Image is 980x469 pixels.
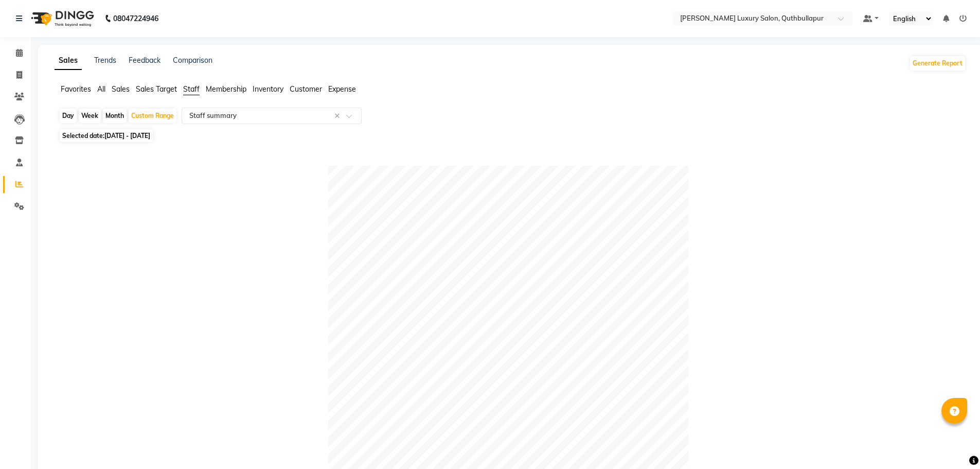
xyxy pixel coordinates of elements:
[937,428,970,459] iframe: chat widget
[60,109,77,123] div: Day
[60,129,153,142] span: Selected date:
[129,109,176,123] div: Custom Range
[94,56,116,65] a: Trends
[113,4,158,33] b: 08047224946
[328,84,356,94] span: Expense
[910,56,965,71] button: Generate Report
[26,4,97,33] img: logo
[104,132,150,140] span: [DATE] - [DATE]
[253,84,283,94] span: Inventory
[61,84,91,94] span: Favorites
[55,51,82,70] a: Sales
[97,84,105,94] span: All
[206,84,246,94] span: Membership
[112,84,130,94] span: Sales
[79,109,101,123] div: Week
[136,84,177,94] span: Sales Target
[183,84,200,94] span: Staff
[290,84,322,94] span: Customer
[173,56,212,65] a: Comparison
[129,56,161,65] a: Feedback
[103,109,127,123] div: Month
[334,111,343,121] span: Clear all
